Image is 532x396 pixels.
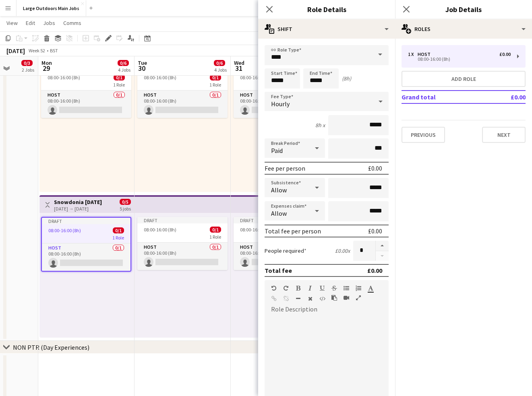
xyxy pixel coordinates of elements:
span: Hourly [271,100,290,108]
span: 0/5 [120,199,131,205]
button: Fullscreen [356,295,361,301]
app-card-role: Host0/108:00-16:00 (8h) [41,91,131,118]
span: Paid [271,146,283,155]
app-card-role: Host0/108:00-16:00 (8h) [137,91,228,118]
button: Bold [295,285,301,291]
span: 0/3 [21,60,33,66]
button: Previous [402,127,445,143]
div: [DATE] → [DATE] [54,206,102,212]
button: Add role [402,71,526,87]
span: 08:00-16:00 (8h) [144,227,176,233]
span: 08:00-16:00 (8h) [240,227,273,233]
span: 29 [40,64,52,73]
div: NON PTR (Day Experiences) [13,343,89,351]
div: Total fee per person [265,227,321,235]
span: 30 [137,64,147,73]
app-card-role: Host0/108:00-16:00 (8h) [234,91,324,118]
app-job-card: 08:00-16:00 (8h)0/11 RoleHost0/108:00-16:00 (8h) [137,71,228,118]
app-job-card: 08:00-16:00 (8h)0/11 RoleHost0/108:00-16:00 (8h) [234,71,324,118]
a: Edit [23,18,38,28]
button: Insert video [344,295,349,301]
span: 0/6 [118,60,129,66]
app-job-card: Draft08:00-16:00 (8h)0/11 RoleHost0/108:00-16:00 (8h) [234,217,324,270]
app-card-role: Host0/108:00-16:00 (8h) [234,243,324,270]
div: Total fee [265,266,292,274]
span: 31 [233,64,244,73]
button: Unordered List [344,285,349,291]
div: Draft [137,217,228,223]
button: Undo [271,285,277,291]
app-card-role: Host0/108:00-16:00 (8h) [42,243,130,271]
button: Large Outdoors Main Jobs [17,0,86,16]
div: 8h x [315,122,325,129]
div: Draft [42,218,130,224]
app-job-card: Draft08:00-16:00 (8h)0/11 RoleHost0/108:00-16:00 (8h) [137,217,228,270]
span: 1 Role [113,82,125,88]
div: Host [418,52,434,57]
span: Allow [271,186,287,194]
button: Italic [307,285,313,291]
div: 5 jobs [120,205,131,212]
app-job-card: Draft08:00-16:00 (8h)0/11 RoleHost0/108:00-16:00 (8h) [41,217,131,272]
button: Strikethrough [331,285,337,291]
app-card-role: Host0/108:00-16:00 (8h) [137,243,228,270]
h3: Role Details [258,4,395,14]
div: £0.00 [499,52,511,57]
button: Text Color [368,285,373,291]
div: £0.00 x [335,247,350,254]
span: 0/1 [210,227,221,233]
div: BST [50,47,58,54]
button: Horizontal Line [295,295,301,302]
label: People required [265,247,306,254]
div: Roles [395,19,532,39]
span: 08:00-16:00 (8h) [48,227,81,233]
span: Wed [234,59,244,66]
span: 0/1 [113,227,124,233]
span: 0/6 [214,60,225,66]
div: 4 Jobs [118,67,130,73]
div: (8h) [342,75,351,82]
span: 08:00-16:00 (8h) [240,74,273,80]
button: Increase [376,241,389,251]
td: Grand total [402,91,487,103]
div: 1 x [408,52,418,57]
span: 1 Role [112,235,124,241]
div: £0.00 [368,227,382,235]
div: £0.00 [367,266,382,274]
span: Mon [41,59,52,66]
span: 0/1 [210,74,221,80]
button: Underline [319,285,325,291]
button: Next [482,127,526,143]
span: View [6,19,18,27]
span: 08:00-16:00 (8h) [144,74,176,80]
div: Shift [258,19,395,39]
td: £0.00 [487,91,526,103]
div: Draft [234,217,324,223]
app-job-card: 08:00-16:00 (8h)0/11 RoleHost0/108:00-16:00 (8h) [41,71,131,118]
span: Jobs [43,19,55,27]
span: Allow [271,209,287,217]
a: Jobs [40,18,58,28]
div: [DATE] [6,47,25,55]
div: £0.00 [368,164,382,172]
span: 08:00-16:00 (8h) [48,74,80,80]
a: View [3,18,21,28]
span: Comms [63,19,81,27]
div: 2 Jobs [22,67,34,73]
span: Week 52 [27,47,47,54]
span: 1 Role [209,82,221,88]
button: Ordered List [356,285,361,291]
span: Edit [26,19,35,27]
a: Comms [60,18,85,28]
div: Fee per person [265,164,305,172]
button: Clear Formatting [307,295,313,302]
span: 0/1 [114,74,125,80]
span: 1 Role [209,234,221,240]
h3: Job Details [395,4,532,14]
